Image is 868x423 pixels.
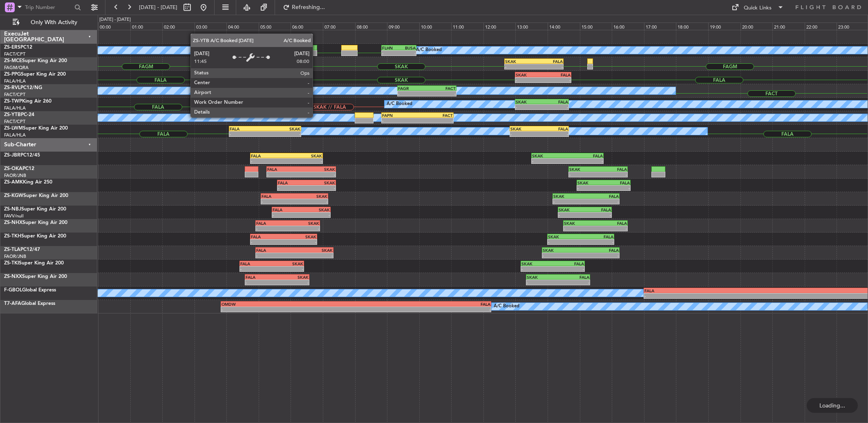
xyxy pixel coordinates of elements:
div: FALA [644,288,828,293]
div: FALA [604,180,630,185]
div: 07:00 [323,22,355,30]
a: FACT/CPT [4,92,25,98]
div: - [564,226,595,231]
div: 10:00 [419,22,452,30]
a: F-GBOLGlobal Express [4,288,56,293]
span: Only With Activity [21,20,86,25]
div: FALA [273,207,301,212]
div: - [577,186,604,190]
span: ZS-KGW [4,193,23,198]
div: 14:00 [548,22,580,30]
div: - [521,266,553,271]
div: - [542,105,568,110]
div: 16:00 [612,22,644,30]
div: - [516,105,542,110]
a: FAGM/QRA [4,65,29,71]
span: ZS-TKH [4,234,21,239]
div: - [398,91,427,96]
div: FALA [534,59,563,64]
div: FALA [267,167,301,172]
div: - [273,213,301,217]
a: FALA/HLA [4,132,26,138]
div: SKAK [265,126,300,131]
div: - [301,213,330,217]
div: - [306,186,335,190]
div: - [553,266,584,271]
div: - [240,266,272,271]
div: FALA [356,302,490,307]
div: - [586,199,619,204]
span: ZS-NXX [4,274,22,279]
div: FALA [251,234,284,239]
span: ZS-NBJ [4,207,21,212]
div: - [288,226,319,231]
div: SKAK [301,207,330,212]
div: 06:00 [291,22,323,30]
div: BUSA [399,45,416,50]
div: - [277,280,309,285]
div: 15:00 [580,22,612,30]
div: Quick Links [744,4,772,12]
div: 11:00 [451,22,483,30]
div: 12:00 [483,22,516,30]
div: - [585,213,611,217]
div: - [265,132,300,137]
div: SKAK [559,207,585,212]
span: F-GBOL [4,288,22,293]
div: FALA [558,275,589,280]
a: ZS-LWMSuper King Air 200 [4,126,68,131]
div: 08:00 [355,22,387,30]
div: FALA [219,99,247,104]
div: FALA [224,72,256,77]
a: T7-AFAGlobal Express [4,301,55,306]
div: FALA [262,194,294,199]
div: - [595,226,627,231]
div: - [604,186,630,190]
div: FALA [586,194,619,199]
span: ZS-PPG [4,72,21,77]
div: SKAK [272,261,303,266]
span: [DATE] - [DATE] [139,4,177,11]
div: - [532,159,568,163]
div: 00:00 [98,22,130,30]
div: 01:00 [130,22,163,30]
div: SKAK [569,167,598,172]
div: 05:00 [259,22,291,30]
div: 17:00 [644,22,676,30]
div: SKAK [247,99,275,104]
div: - [543,253,581,258]
div: - [539,132,568,137]
div: - [553,199,586,204]
div: FALA [595,221,627,226]
div: - [267,172,301,177]
a: ZS-MCESuper King Air 200 [4,58,67,63]
div: FALA [543,72,570,77]
div: [DATE] - [DATE] [99,16,131,23]
div: - [581,239,613,244]
div: A/C Booked [494,300,519,313]
div: 22:00 [805,22,837,30]
span: ZS-MCE [4,58,22,63]
a: FACT/CPT [4,119,25,125]
button: Only With Activity [9,16,89,29]
a: ZS-JBRPC12/45 [4,153,40,158]
div: 03:00 [195,22,227,30]
a: ZS-YTBPC-24 [4,112,34,117]
div: FALA [598,167,627,172]
a: FAOR/JNB [4,172,26,179]
div: SKAK [277,275,309,280]
div: SKAK [505,59,534,64]
div: SKAK [527,275,558,280]
div: - [382,51,399,56]
div: - [598,172,627,177]
div: 20:00 [740,22,773,30]
div: SKAK [516,99,542,104]
div: FAPN [382,113,418,118]
a: ZS-TWPKing Air 260 [4,99,51,104]
div: - [235,64,266,69]
div: 13:00 [515,22,548,30]
div: SKAK [286,153,322,158]
div: - [219,105,247,110]
div: FALA [585,207,611,212]
div: - [247,105,275,110]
